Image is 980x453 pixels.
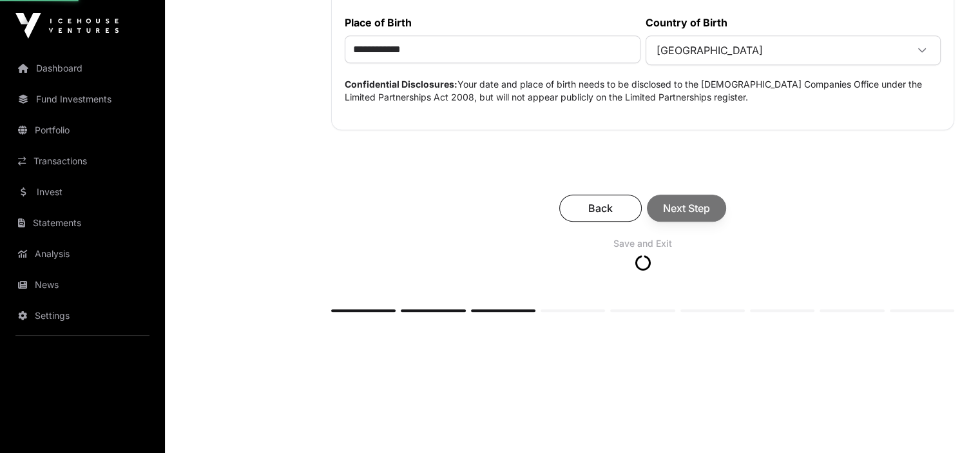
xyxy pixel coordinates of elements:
strong: Confidential Disclosures: [345,79,457,90]
a: Transactions [10,147,155,175]
a: Settings [10,302,155,330]
a: Fund Investments [10,85,155,113]
iframe: Chat Widget [916,391,980,453]
span: Back [575,200,626,216]
a: News [10,271,155,299]
button: Back [559,195,642,222]
img: Icehouse Ventures Logo [15,13,119,39]
a: Dashboard [10,54,155,82]
a: Invest [10,178,155,206]
label: Country of Birth [646,15,941,30]
label: Place of Birth [345,15,640,30]
span: New Zealand [649,39,907,62]
a: Statements [10,209,155,237]
p: Your date and place of birth needs to be disclosed to the [DEMOGRAPHIC_DATA] Companies Office und... [345,78,941,104]
a: Portfolio [10,116,155,144]
a: Analysis [10,240,155,268]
